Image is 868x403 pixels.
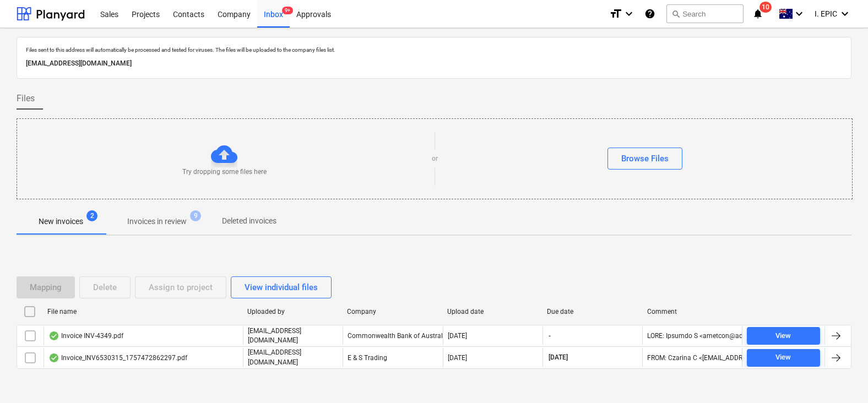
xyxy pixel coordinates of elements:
[644,7,655,20] i: Knowledge base
[447,308,538,315] div: Upload date
[671,9,680,18] span: search
[17,118,853,199] div: Try dropping some files hereorBrowse Files
[759,2,772,13] span: 10
[432,154,438,164] p: or
[26,58,842,69] p: [EMAIL_ADDRESS][DOMAIN_NAME]
[547,331,552,341] span: -
[48,331,59,340] div: OCR finished
[17,92,35,105] span: Files
[793,7,806,20] i: keyboard_arrow_down
[343,348,442,367] div: E & S Trading
[547,353,569,362] span: [DATE]
[343,326,442,345] div: Commonwealth Bank of Australia
[609,7,622,20] i: format_size
[813,350,868,403] iframe: Chat Widget
[547,308,638,315] div: Due date
[248,326,338,345] p: [EMAIL_ADDRESS][DOMAIN_NAME]
[621,151,669,166] div: Browse Files
[247,308,338,315] div: Uploaded by
[48,331,123,340] div: Invoice INV-4349.pdf
[222,215,276,227] p: Deleted invoices
[815,9,837,18] span: I. EPIC
[182,167,267,177] p: Try dropping some files here
[86,210,97,221] span: 2
[48,353,59,362] div: OCR finished
[647,308,738,315] div: Comment
[26,46,842,53] p: Files sent to this address will automatically be processed and tested for viruses. The files will...
[39,216,83,227] p: New invoices
[127,216,187,227] p: Invoices in review
[607,148,682,170] button: Browse Files
[622,7,636,20] i: keyboard_arrow_down
[448,332,467,340] div: [DATE]
[666,4,744,23] button: Search
[752,7,763,20] i: notifications
[747,349,820,367] button: View
[231,276,332,298] button: View individual files
[248,348,338,367] p: [EMAIL_ADDRESS][DOMAIN_NAME]
[775,351,791,364] div: View
[282,7,293,14] span: 9+
[448,354,467,362] div: [DATE]
[747,327,820,345] button: View
[48,353,187,362] div: Invoice_INV6530315_1757472862297.pdf
[190,210,201,221] span: 9
[838,7,851,20] i: keyboard_arrow_down
[347,308,438,315] div: Company
[245,280,318,295] div: View individual files
[775,330,791,342] div: View
[47,308,238,315] div: File name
